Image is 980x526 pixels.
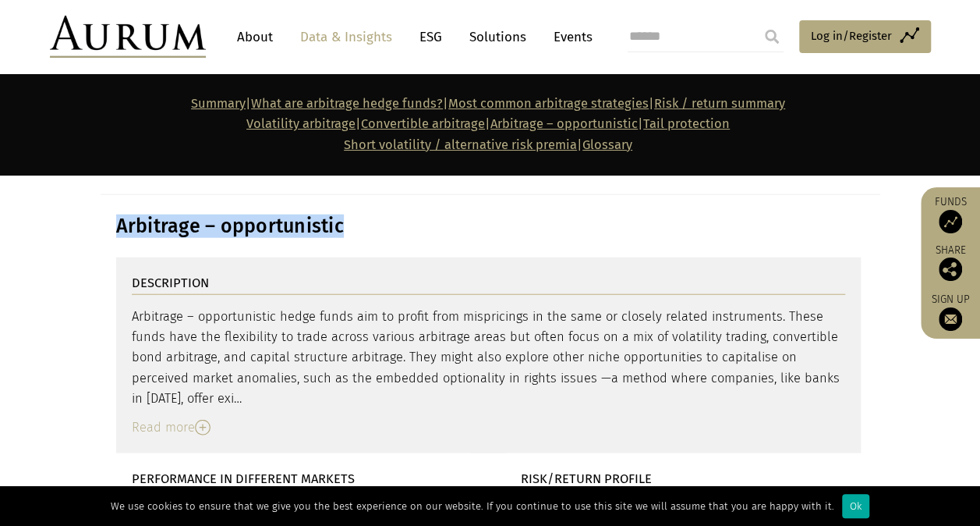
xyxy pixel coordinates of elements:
div: Ok [842,494,869,518]
strong: | | | [191,96,654,111]
a: ESG [412,23,450,52]
a: About [229,23,281,52]
span: Log in/Register [811,27,892,45]
a: Arbitrage – opportunistic [490,116,638,131]
a: Funds [929,195,972,233]
img: Read More [195,420,211,435]
a: Solutions [462,23,534,52]
a: Tail protection [643,116,730,131]
div: Arbitrage – opportunistic hedge funds aim to profit from mispricings in the same or closely relat... [132,307,845,410]
strong: | | | [246,116,643,131]
a: What are arbitrage hedge funds? [251,96,443,111]
strong: DESCRIPTION [132,275,209,290]
a: Events [546,23,593,52]
strong: PERFORMANCE IN DIFFERENT MARKETS [132,471,355,486]
a: Convertible arbitrage [361,116,485,131]
img: Sign up to our newsletter [939,307,962,331]
img: Access Funds [939,210,962,233]
a: Volatility arbitrage [246,116,356,131]
a: Data & Insights [292,23,400,52]
a: Risk / return summary [654,96,785,111]
a: Short volatility / alternative risk premia [344,137,577,152]
a: Sign up [929,293,972,331]
a: Log in/Register [799,20,931,53]
a: Glossary [582,137,632,152]
input: Submit [756,21,787,52]
h3: Arbitrage – opportunistic [116,215,861,238]
a: Summary [191,96,246,111]
img: Aurum [50,16,206,58]
a: Most common arbitrage strategies [448,96,649,111]
span: | [344,137,632,152]
img: Share this post [939,258,962,281]
div: Read more [132,418,845,438]
div: Share [929,245,972,281]
strong: RISK/RETURN PROFILE [521,471,652,486]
